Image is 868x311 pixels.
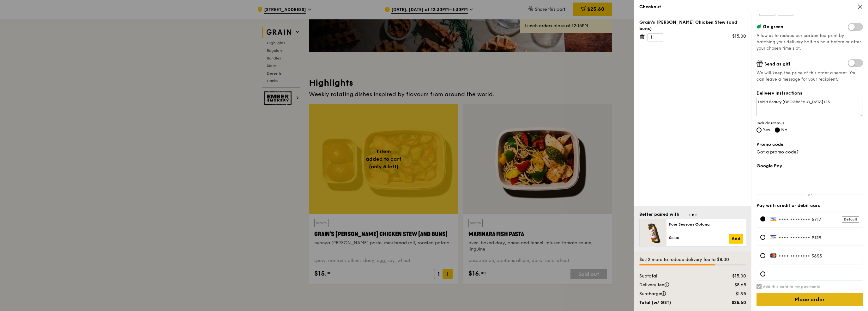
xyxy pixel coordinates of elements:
[756,121,863,126] span: Include utensils
[770,216,777,221] img: Payment by Visa
[636,291,712,297] div: Surcharge
[779,235,800,240] span: •••• ••••
[764,61,791,67] span: Send as gift
[756,128,762,133] input: Yes
[779,217,800,222] span: •••• ••••
[636,300,712,306] div: Total (w/ GST)
[756,293,863,306] input: Place order
[695,214,697,216] span: Go to slide 3
[756,90,863,96] label: Delivery instructions
[756,284,762,289] input: Add this card to my payments
[639,4,863,10] div: Checkout
[756,33,861,51] span: Allow us to reduce our carbon footprint by batching your delivery half an hour before or after yo...
[756,149,799,155] a: Got a promo code?
[756,202,863,209] label: Pay with credit or debit card
[669,222,743,227] div: Four Seasons Oolong
[669,235,729,240] div: $5.00
[692,214,694,216] span: Go to slide 2
[770,253,859,259] label: •••• 5653
[756,173,863,187] iframe: Secure payment button frame
[712,291,750,297] div: $1.95
[770,253,777,258] img: Payment by MasterCard
[775,128,780,133] input: No
[636,282,712,288] div: Delivery fee
[770,216,859,222] label: •••• 6717
[639,19,746,32] div: Grain's [PERSON_NAME] Chicken Stew (and buns)
[770,235,859,240] label: •••• 9129
[770,271,859,277] iframe: Secure card payment input frame
[763,24,783,29] span: Go green
[763,127,770,133] span: Yes
[781,127,787,133] span: No
[756,163,863,169] label: Google Pay
[779,253,800,259] span: •••• ••••
[639,211,679,218] div: Better paired with
[712,300,750,306] div: $25.60
[770,235,777,239] img: Payment by Visa
[763,284,820,289] h6: Add this card to my payments
[639,257,746,263] div: $6.12 more to reduce delivery fee to $8.00
[712,282,750,288] div: $8.65
[712,273,750,279] div: $15.00
[756,141,863,148] label: Promo code
[732,33,746,40] div: $15.00
[756,70,863,83] span: We will keep the price of this order a secret. You can leave a message for your recipient.
[689,214,690,216] span: Go to slide 1
[636,273,712,279] div: Subtotal
[842,216,859,223] div: Default
[729,234,743,244] a: Add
